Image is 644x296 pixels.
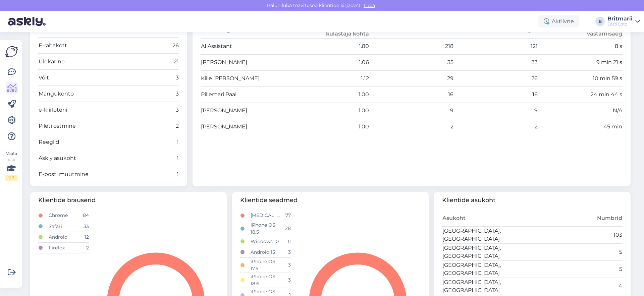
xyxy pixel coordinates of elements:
div: Aktiivne [538,15,579,27]
td: 3 [144,102,179,118]
td: 33 [79,221,89,232]
td: 10 min 59 s [538,70,623,86]
td: 218 [369,38,454,54]
td: 3 [144,86,179,102]
td: 9 [454,103,538,119]
td: 11 [281,236,291,247]
td: 3 [144,70,179,86]
td: Reeglid [38,134,144,150]
td: [PERSON_NAME] [201,54,285,70]
td: 9 min 21 s [538,54,623,70]
td: 3 [281,273,291,288]
td: N/A [538,103,623,119]
div: Vaata siia [5,151,17,181]
td: 2 [79,242,89,253]
td: iPhone OS 17.5 [250,257,281,273]
td: 103 [532,226,623,243]
span: Klientide seadmed [240,196,421,205]
td: 5 [532,260,623,278]
td: 29 [369,70,454,86]
td: 1.80 [285,38,369,54]
img: Askly Logo [5,45,18,58]
td: 35 [369,54,454,70]
td: Firefox [48,242,79,253]
td: 77 [281,210,291,221]
td: Chrome [48,210,79,221]
td: 24 min 44 s [538,86,623,103]
td: 1 [144,150,179,166]
td: 2 [454,119,538,135]
td: Kille [PERSON_NAME] [201,70,285,86]
div: 1 / 3 [5,175,17,181]
div: B [595,17,605,26]
td: Ülekanne [38,54,144,70]
td: 3 [281,257,291,273]
td: 16 [369,86,454,103]
td: 9 [369,103,454,119]
td: Pillemari Paal [201,86,285,103]
td: Android 15 [250,247,281,257]
span: Luba [362,2,377,8]
td: [GEOGRAPHIC_DATA], [GEOGRAPHIC_DATA] [442,243,532,260]
td: Safari [48,221,79,232]
th: Asukoht [442,210,532,226]
td: 33 [454,54,538,70]
td: Android [48,232,79,242]
td: iPhone OS 18.6 [250,273,281,288]
td: 2 [369,119,454,135]
td: Pileti ostmine [38,118,144,134]
td: 1.00 [285,119,369,135]
td: 16 [454,86,538,103]
td: Võit [38,70,144,86]
td: 1.06 [285,54,369,70]
span: Klientide asukoht [442,196,623,205]
td: [GEOGRAPHIC_DATA], [GEOGRAPHIC_DATA] [442,226,532,243]
td: E-rahakott [38,38,144,54]
div: Eesti Loto [607,21,633,27]
td: [MEDICAL_DATA] [250,210,281,221]
td: 2 [144,118,179,134]
td: 12 [79,232,89,242]
td: [PERSON_NAME] [201,103,285,119]
td: 26 [144,38,179,54]
td: 1.00 [285,86,369,103]
td: 1.00 [285,103,369,119]
td: [GEOGRAPHIC_DATA], [GEOGRAPHIC_DATA] [442,260,532,278]
td: 4 [532,278,623,295]
td: 28 [281,221,291,236]
a: BritmariiEesti Loto [607,16,640,27]
td: 45 min [538,119,623,135]
td: AI Assistant [201,38,285,54]
td: 1 [144,166,179,182]
td: 121 [454,38,538,54]
td: 21 [144,54,179,70]
td: iPhone OS 18.5 [250,221,281,236]
td: 1 [144,134,179,150]
td: 5 [532,243,623,260]
td: 84 [79,210,89,221]
td: 8 s [538,38,623,54]
td: 26 [454,70,538,86]
td: 1.12 [285,70,369,86]
td: e-kiirloterii [38,102,144,118]
td: [GEOGRAPHIC_DATA], [GEOGRAPHIC_DATA] [442,278,532,295]
th: Numbrid [532,210,623,226]
td: [PERSON_NAME] [201,119,285,135]
td: E-posti muutmine [38,166,144,182]
td: Askly asukoht [38,150,144,166]
td: Windows 10 [250,236,281,247]
td: 3 [281,247,291,257]
td: Mängukonto [38,86,144,102]
div: Britmarii [607,16,633,21]
span: Klientide brauserid [38,196,219,205]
